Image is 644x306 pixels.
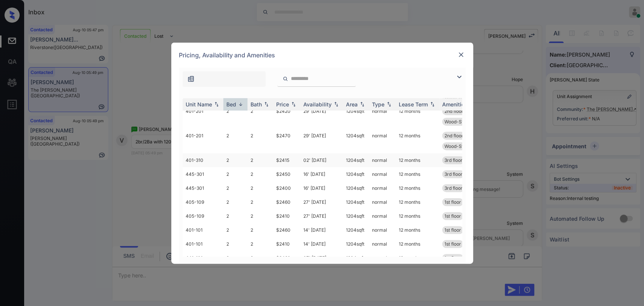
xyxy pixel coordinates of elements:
td: 12 months [396,223,439,237]
td: 2 [223,181,247,195]
td: 401-310 [183,153,223,167]
td: 1204 sqft [343,195,369,209]
div: Amenities [442,101,467,108]
img: sorting [213,101,220,107]
td: 445-301 [183,181,223,195]
td: 2 [223,167,247,181]
div: Bath [251,101,262,108]
td: normal [369,237,396,251]
td: 2 [223,129,247,153]
td: 2 [247,129,273,153]
td: 12 months [396,167,439,181]
td: 12 months [396,251,439,265]
td: 1204 sqft [343,223,369,237]
td: 12 months [396,129,439,153]
td: 2 [247,167,273,181]
div: Unit Name [186,101,212,108]
td: 2 [223,251,247,265]
div: Type [372,101,384,108]
td: 1204 sqft [343,129,369,153]
img: sorting [332,101,340,107]
td: 02' [DATE] [300,153,343,167]
td: $2400 [273,181,300,195]
td: normal [369,167,396,181]
span: 2nd floor [444,133,463,138]
td: 445-301 [183,167,223,181]
span: 3rd floor [444,185,463,191]
td: $2450 [273,167,300,181]
td: 401-101 [183,237,223,251]
td: 441-101 [183,251,223,265]
td: 405-109 [183,195,223,209]
img: sorting [385,101,393,107]
span: 1st floor [444,213,461,219]
td: 12 months [396,209,439,223]
td: 2 [247,181,273,195]
td: 2 [247,153,273,167]
td: 2 [223,223,247,237]
span: 3rd floor [444,171,463,177]
td: normal [369,104,396,129]
td: 12 months [396,195,439,209]
span: 1st floor [444,255,461,261]
td: normal [369,195,396,209]
td: normal [369,181,396,195]
td: normal [369,209,396,223]
td: 401-101 [183,223,223,237]
td: 2 [223,104,247,129]
td: 14' [DATE] [300,223,343,237]
td: 27' [DATE] [300,195,343,209]
td: 12 months [396,153,439,167]
td: 1204 sqft [343,209,369,223]
td: $2420 [273,104,300,129]
td: 1204 sqft [343,104,369,129]
td: 27' [DATE] [300,209,343,223]
div: Lease Term [399,101,428,108]
td: 1204 sqft [343,237,369,251]
td: normal [369,251,396,265]
td: 2 [247,223,273,237]
td: normal [369,129,396,153]
td: $2460 [273,251,300,265]
img: icon-zuma [187,75,195,83]
div: Area [346,101,358,108]
td: 2 [247,237,273,251]
td: 12 months [396,104,439,129]
td: $2410 [273,237,300,251]
span: 3rd floor [444,157,463,163]
td: 1204 sqft [343,251,369,265]
td: 2 [247,209,273,223]
td: normal [369,223,396,237]
span: 2nd floor [444,108,463,114]
td: 401-201 [183,104,223,129]
img: sorting [237,101,244,107]
td: 2 [247,251,273,265]
div: Availability [303,101,332,108]
span: 1st floor [444,199,461,205]
div: Bed [226,101,236,108]
img: icon-zuma [283,75,288,82]
td: 07' [DATE] [300,251,343,265]
td: $2410 [273,209,300,223]
td: 1204 sqft [343,153,369,167]
img: close [457,51,465,58]
td: 12 months [396,237,439,251]
td: 16' [DATE] [300,167,343,181]
td: 2 [223,153,247,167]
td: 29' [DATE] [300,104,343,129]
td: normal [369,153,396,167]
span: Wood-Style Floo... [444,143,483,149]
td: 29' [DATE] [300,129,343,153]
img: sorting [358,101,366,107]
td: 16' [DATE] [300,181,343,195]
td: 2 [223,237,247,251]
td: 405-109 [183,209,223,223]
img: sorting [263,101,270,107]
img: sorting [290,101,297,107]
span: 1st floor [444,227,461,233]
div: Price [276,101,289,108]
td: 401-201 [183,129,223,153]
img: icon-zuma [455,72,464,81]
td: 14' [DATE] [300,237,343,251]
td: 12 months [396,181,439,195]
